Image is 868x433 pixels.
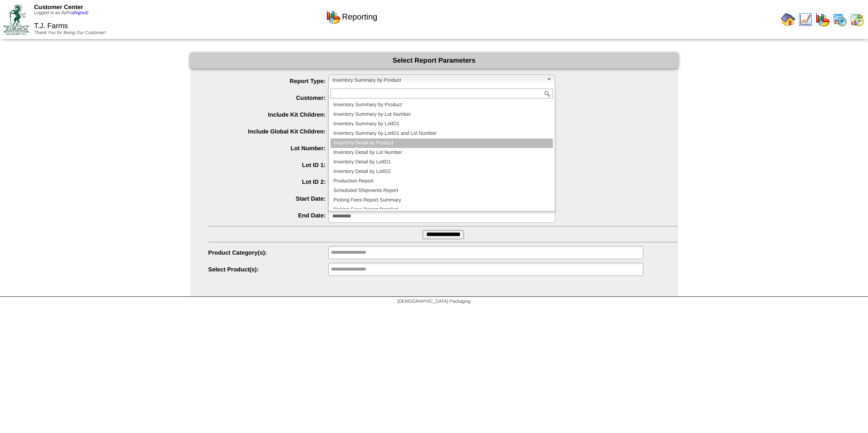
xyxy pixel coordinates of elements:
li: Inventory Summary by Lot Number [330,110,553,119]
li: Inventory Detail by Lot Number [330,148,553,157]
li: Production Report [330,177,553,186]
li: Inventory Detail by LotID2 [330,167,553,177]
span: Customer Center [34,4,83,10]
img: ZoRoCo_Logo(Green%26Foil)%20jpg.webp [4,4,29,34]
span: T.J. Farms [34,22,68,30]
div: Select Report Parameters [190,53,678,69]
li: Inventory Summary by Product [330,100,553,110]
li: Picking Fees Report Detailed [330,205,553,215]
label: Lot Number: [208,145,329,152]
li: Inventory Detail by LotID1 [330,157,553,167]
li: Scheduled Shipments Report [330,186,553,196]
span: T.J. Farms [208,91,678,102]
img: graph.gif [326,10,340,24]
label: Select Product(s): [208,266,329,273]
label: Report Type: [208,78,329,84]
img: calendarinout.gif [850,12,864,27]
label: End Date: [208,212,329,219]
label: Include Global Kit Children: [208,128,329,135]
span: Reporting [342,12,377,22]
a: (logout) [73,10,89,15]
label: Include Kit Children: [208,111,329,118]
span: Thank You for Being Our Customer! [34,30,106,35]
li: Inventory Summary by LotID1 and Lot Number [330,129,553,138]
label: Start Date: [208,195,329,202]
span: Logged in as Apfna [34,10,89,15]
img: home.gif [781,12,795,27]
li: Picking Fees Report Summary [330,196,553,205]
img: graph.gif [815,12,830,27]
label: Customer: [208,94,329,101]
label: Lot ID 2: [208,178,329,185]
label: Lot ID 1: [208,162,329,168]
span: Inventory Summary by Product [332,75,543,86]
span: [DEMOGRAPHIC_DATA] Packaging [397,299,470,304]
label: Product Category(s): [208,249,329,256]
li: Inventory Summary by LotID1 [330,119,553,129]
img: calendarprod.gif [833,12,847,27]
img: line_graph.gif [798,12,813,27]
li: Inventory Detail by Product [330,138,553,148]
